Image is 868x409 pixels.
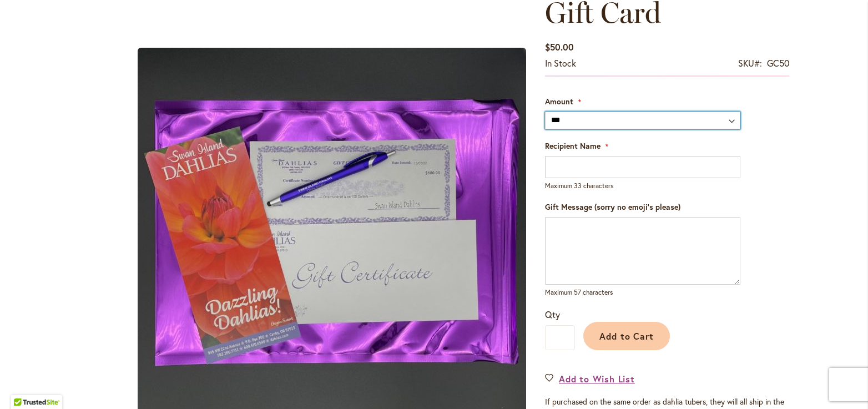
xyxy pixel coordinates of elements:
a: Add to Wish List [545,372,635,385]
button: Add to Cart [583,322,670,350]
strong: SKU [738,57,762,69]
span: Amount [545,96,573,107]
span: Recipient Name [545,140,600,151]
p: Maximum 57 characters [545,287,740,297]
iframe: Launch Accessibility Center [8,370,39,401]
span: $50.00 [545,41,574,53]
div: GC50 [767,57,789,70]
p: Maximum 33 characters [545,181,740,190]
div: Availability [545,57,576,70]
span: Qty [545,309,560,320]
span: Add to Wish List [559,372,635,385]
span: Add to Cart [599,330,654,342]
span: Gift Message (sorry no emoji's please) [545,201,680,212]
span: In stock [545,57,576,69]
